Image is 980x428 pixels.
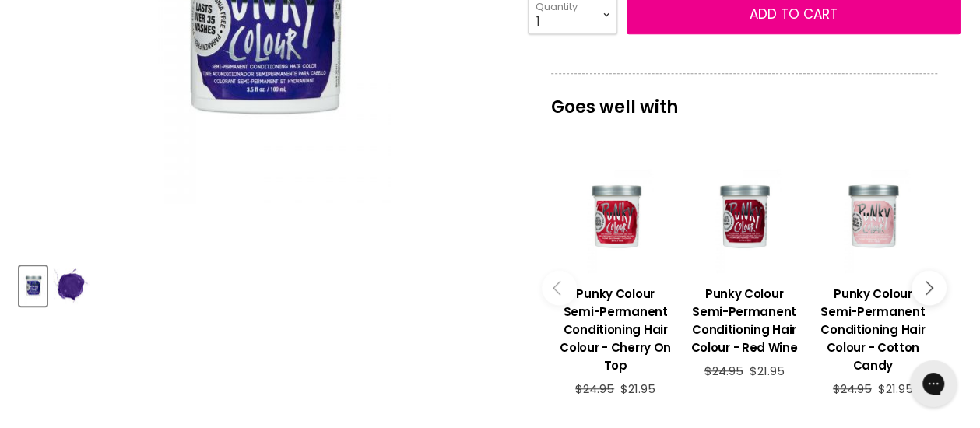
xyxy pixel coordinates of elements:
span: $21.95 [878,381,913,397]
span: $24.95 [704,363,743,379]
a: View product:Punky Colour Semi-Permanent Conditioning Hair Colour - Cherry On Top [559,273,672,382]
button: Punky Colour Semi-Permanent Conditioning Hair Colour - Violet [19,266,47,306]
h3: Punky Colour Semi-Permanent Conditioning Hair Colour - Red Wine [687,285,800,356]
span: $21.95 [749,363,784,379]
button: Punky Colour Semi-Permanent Conditioning Hair Colour - Violet [51,266,91,306]
div: Product thumbnails [17,261,507,306]
iframe: Gorgias live chat messenger [902,355,964,412]
img: Punky Colour Semi-Permanent Conditioning Hair Colour - Violet [21,268,45,304]
h3: Punky Colour Semi-Permanent Conditioning Hair Colour - Cotton Candy [816,285,929,374]
a: View product:Punky Colour Semi-Permanent Conditioning Hair Colour - Cotton Candy [816,273,929,382]
span: $24.95 [833,381,872,397]
p: Goes well with [551,73,937,125]
img: Punky Colour Semi-Permanent Conditioning Hair Colour - Violet [53,268,90,304]
span: $24.95 [575,381,614,397]
a: View product:Punky Colour Semi-Permanent Conditioning Hair Colour - Red Wine [687,273,800,364]
span: $21.95 [620,381,655,397]
h3: Punky Colour Semi-Permanent Conditioning Hair Colour - Cherry On Top [559,285,672,374]
span: Add to cart [750,5,838,23]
